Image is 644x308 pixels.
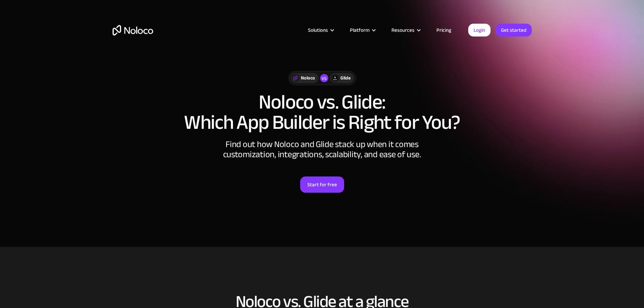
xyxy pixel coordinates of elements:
[113,25,153,35] a: home
[383,26,428,34] div: Resources
[391,26,414,34] div: Resources
[428,26,460,34] a: Pricing
[300,176,344,193] a: Start for free
[113,92,532,133] h1: Noloco vs. Glide: Which App Builder is Right for You?
[308,26,328,34] div: Solutions
[350,26,369,34] div: Platform
[300,26,341,34] div: Solutions
[340,74,351,82] div: Glide
[468,24,491,37] a: Login
[301,74,315,82] div: Noloco
[320,74,328,82] div: vs
[221,139,424,160] div: Find out how Noloco and Glide stack up when it comes customization, integrations, scalability, an...
[496,24,532,37] a: Get started
[341,26,383,34] div: Platform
